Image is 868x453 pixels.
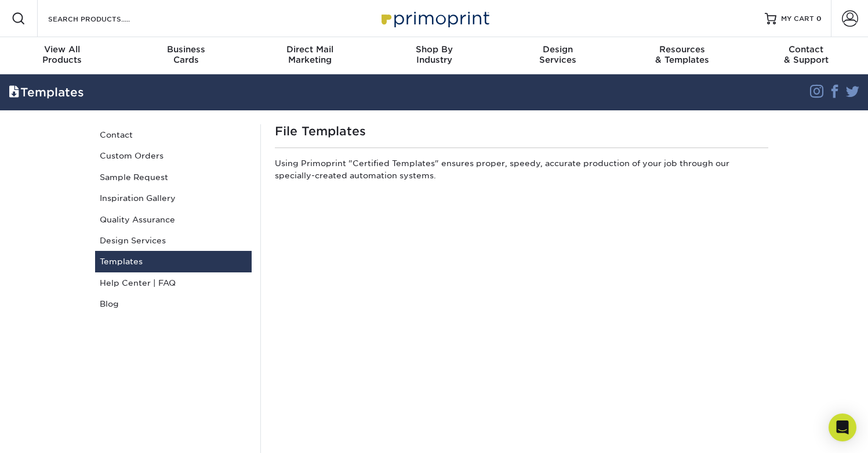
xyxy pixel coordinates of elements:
a: DesignServices [496,37,620,74]
div: & Support [744,44,868,65]
h1: File Templates [275,124,768,138]
a: Quality Assurance [95,209,252,230]
div: Marketing [248,44,372,65]
a: Sample Request [95,167,252,188]
a: Help Center | FAQ [95,272,252,293]
div: Services [496,44,620,65]
div: Cards [124,44,248,65]
a: Contact& Support [744,37,868,74]
a: Custom Orders [95,145,252,166]
a: Templates [95,251,252,272]
a: Contact [95,124,252,145]
span: Design [496,44,620,55]
a: Direct MailMarketing [248,37,372,74]
input: SEARCH PRODUCTS..... [47,12,160,26]
span: Shop By [372,44,496,55]
span: Contact [744,44,868,55]
span: Direct Mail [248,44,372,55]
a: Shop ByIndustry [372,37,496,74]
a: BusinessCards [124,37,248,74]
span: MY CART [781,14,814,24]
a: Inspiration Gallery [95,188,252,208]
a: Resources& Templates [620,37,744,74]
a: Blog [95,293,252,314]
span: Business [124,44,248,55]
span: 0 [816,15,822,23]
span: Resources [620,44,744,55]
a: Design Services [95,230,252,251]
div: Industry [372,44,496,65]
div: & Templates [620,44,744,65]
div: Open Intercom Messenger [829,414,856,441]
p: Using Primoprint "Certified Templates" ensures proper, speedy, accurate production of your job th... [275,157,768,186]
img: Primoprint [376,6,492,31]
